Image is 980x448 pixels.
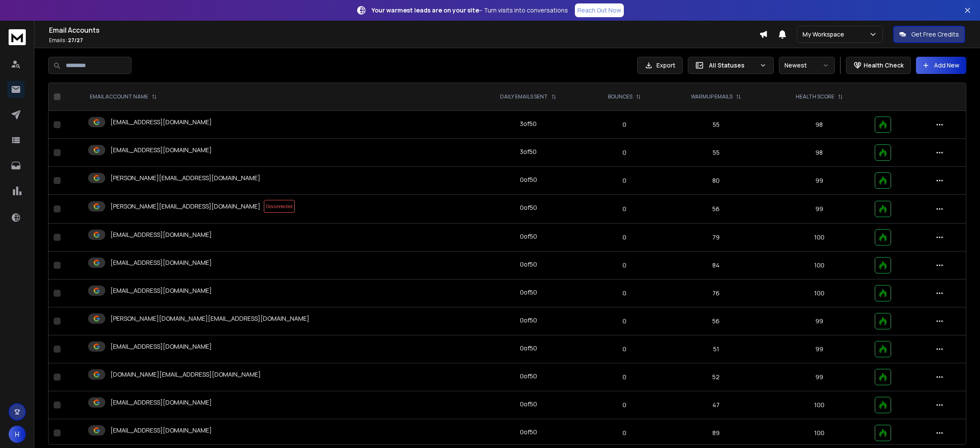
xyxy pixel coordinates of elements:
[663,335,769,363] td: 51
[591,261,658,270] p: 0
[769,335,869,363] td: 99
[709,61,756,70] p: All Statuses
[520,175,537,184] div: 0 of 50
[663,139,769,167] td: 55
[663,111,769,139] td: 55
[577,6,621,15] p: Reach Out Now
[520,428,537,436] div: 0 of 50
[575,3,624,17] a: Reach Out Now
[372,6,479,14] strong: Your warmest leads are on your site
[591,176,658,185] p: 0
[520,372,537,380] div: 0 of 50
[110,146,212,154] p: [EMAIL_ADDRESS][DOMAIN_NAME]
[691,93,733,100] p: WARMUP EMAILS
[591,345,658,353] p: 0
[591,401,658,409] p: 0
[769,279,869,307] td: 100
[769,195,869,224] td: 99
[663,279,769,307] td: 76
[769,391,869,419] td: 100
[591,429,658,437] p: 0
[520,344,537,353] div: 0 of 50
[520,288,537,297] div: 0 of 50
[591,120,658,129] p: 0
[500,93,548,100] p: DAILY EMAILS SENT
[796,93,834,100] p: HEALTH SCORE
[591,148,658,157] p: 0
[520,120,537,128] div: 3 of 50
[110,286,212,295] p: [EMAIL_ADDRESS][DOMAIN_NAME]
[9,426,26,443] button: H
[864,61,904,70] p: Health Check
[769,139,869,167] td: 98
[637,57,683,74] button: Export
[520,147,537,156] div: 3 of 50
[520,203,537,212] div: 0 of 50
[110,398,212,407] p: [EMAIL_ADDRESS][DOMAIN_NAME]
[591,233,658,242] p: 0
[520,232,537,241] div: 0 of 50
[608,93,632,100] p: BOUNCES
[769,252,869,279] td: 100
[110,370,261,379] p: [DOMAIN_NAME][EMAIL_ADDRESS][DOMAIN_NAME]
[769,307,869,335] td: 99
[110,426,212,435] p: [EMAIL_ADDRESS][DOMAIN_NAME]
[591,373,658,381] p: 0
[90,93,157,100] div: EMAIL ACCOUNT NAME
[372,6,568,15] p: – Turn visits into conversations
[110,258,212,267] p: [EMAIL_ADDRESS][DOMAIN_NAME]
[520,260,537,269] div: 0 of 50
[663,224,769,252] td: 79
[663,167,769,195] td: 80
[591,289,658,298] p: 0
[110,230,212,239] p: [EMAIL_ADDRESS][DOMAIN_NAME]
[264,200,295,213] span: Disconnected
[769,111,869,139] td: 98
[663,391,769,419] td: 47
[68,37,83,44] span: 27 / 27
[49,37,759,44] p: Emails :
[769,224,869,252] td: 100
[663,419,769,447] td: 89
[110,202,260,211] p: [PERSON_NAME][EMAIL_ADDRESS][DOMAIN_NAME]
[769,167,869,195] td: 99
[520,400,537,408] div: 0 of 50
[110,314,309,323] p: [PERSON_NAME][DOMAIN_NAME][EMAIL_ADDRESS][DOMAIN_NAME]
[916,57,966,74] button: Add New
[769,363,869,391] td: 99
[769,419,869,447] td: 100
[663,252,769,279] td: 84
[110,342,212,351] p: [EMAIL_ADDRESS][DOMAIN_NAME]
[663,307,769,335] td: 56
[591,205,658,213] p: 0
[110,174,260,182] p: [PERSON_NAME][EMAIL_ADDRESS][DOMAIN_NAME]
[911,30,959,39] p: Get Free Credits
[663,363,769,391] td: 52
[110,118,212,126] p: [EMAIL_ADDRESS][DOMAIN_NAME]
[779,57,835,74] button: Newest
[846,57,911,74] button: Health Check
[520,316,537,325] div: 0 of 50
[591,317,658,325] p: 0
[9,29,26,45] img: logo
[803,30,848,39] p: My Workspace
[893,26,965,43] button: Get Free Credits
[663,195,769,224] td: 56
[49,25,759,35] h1: Email Accounts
